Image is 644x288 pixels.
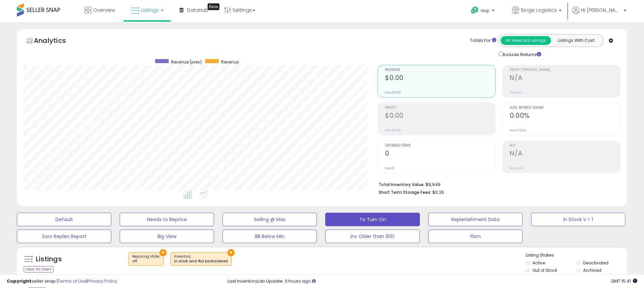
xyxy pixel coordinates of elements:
[93,7,115,14] span: Overview
[385,74,495,83] h2: $0.00
[532,267,557,273] label: Out of Stock
[466,1,501,22] a: Help
[24,266,54,272] div: Clear All Filters
[385,166,395,170] small: Prev: 0
[17,213,111,226] button: Default
[120,230,214,243] button: Big View
[385,68,495,72] span: Revenue
[17,230,111,243] button: Zoro Replen Report
[521,7,557,14] span: Binge Logistics
[385,150,495,159] h2: 0
[58,278,87,284] a: Terms of Use
[379,189,431,195] b: Short Term Storage Fees:
[510,150,620,159] h2: N/A
[174,259,228,264] div: in stock and fba backordered
[7,278,31,284] strong: Copyright
[325,213,420,226] button: To Turn On
[551,36,601,45] button: Listings With Cost
[208,3,219,10] div: Tooltip anchor
[471,6,479,15] i: Get Help
[88,278,117,284] a: Privacy Policy
[221,59,239,65] span: Revenue
[385,112,495,121] h2: $0.00
[187,7,208,14] span: DataHub
[141,7,159,14] span: Listings
[510,90,523,95] small: Prev: N/A
[510,144,620,148] span: ROI
[171,59,202,65] span: Revenue (prev)
[222,230,317,243] button: BB Below Min
[428,230,523,243] button: Fbm
[132,259,160,264] div: off
[583,260,609,266] label: Deactivated
[494,50,549,58] div: Include Returns
[379,182,425,187] b: Total Inventory Value:
[481,8,490,14] span: Help
[325,230,420,243] button: Inv Older than 30D
[34,36,79,47] h5: Analytics
[385,90,401,95] small: Prev: $0.00
[385,144,495,148] span: Ordered Items
[532,260,545,266] label: Active
[174,254,228,264] span: Inventory :
[120,213,214,226] button: Needs to Reprice
[510,128,526,132] small: Prev: 0.00%
[572,7,626,22] a: Hi [PERSON_NAME]
[160,249,167,256] button: ×
[7,278,117,285] div: seller snap | |
[611,278,637,284] span: 2025-08-12 15:41 GMT
[385,106,495,110] span: Profit
[228,278,637,285] div: Last InventoryLab Update: 3 hours ago.
[510,166,523,170] small: Prev: N/A
[581,7,622,14] span: Hi [PERSON_NAME]
[228,249,235,256] button: ×
[432,189,444,195] span: $0.26
[36,255,62,264] h5: Listings
[428,213,523,226] button: Replenishment Data
[132,254,160,264] span: Repricing state :
[510,106,620,110] span: Avg. Buybox Share
[470,37,496,44] div: Totals For
[385,128,401,132] small: Prev: $0.00
[222,213,317,226] button: Selling @ Max
[510,68,620,72] span: Profit [PERSON_NAME]
[526,252,627,259] p: Listing States:
[583,267,601,273] label: Archived
[510,112,620,121] h2: 0.00%
[501,36,551,45] button: All Selected Listings
[531,213,625,226] button: In Stock V < 1
[379,180,615,188] li: $9,949
[510,74,620,83] h2: N/A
